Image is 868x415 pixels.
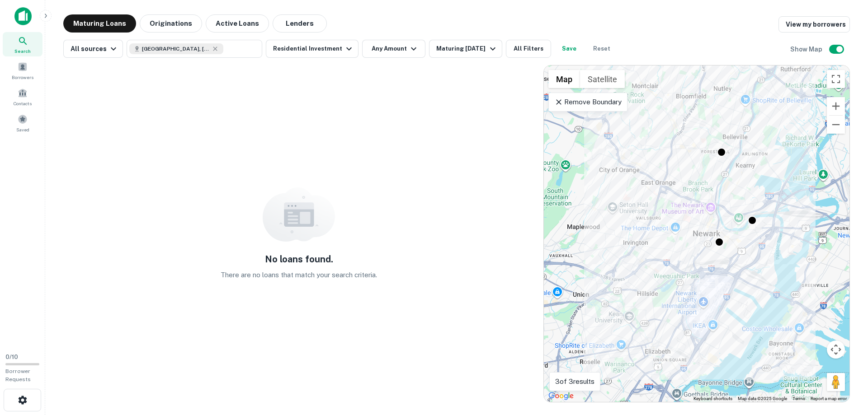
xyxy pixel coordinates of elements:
button: Map camera controls [827,340,845,359]
button: All Filters [506,40,551,58]
img: Google [546,390,576,402]
iframe: Chat Widget [823,343,868,386]
h6: Show Map [790,44,824,54]
span: [GEOGRAPHIC_DATA], [GEOGRAPHIC_DATA], [GEOGRAPHIC_DATA] [142,45,210,53]
p: There are no loans that match your search criteria. [221,270,377,280]
div: 0 0 [544,65,849,402]
span: Borrowers [12,74,33,81]
h5: No loans found. [265,252,333,266]
button: Active Loans [206,14,269,33]
button: Lenders [273,14,327,33]
img: capitalize-icon.png [14,7,32,25]
a: Terms [793,396,805,401]
img: empty content [263,187,335,242]
a: Open this area in Google Maps (opens a new window) [546,390,576,402]
button: Show satellite imagery [580,70,625,88]
button: Reset [587,40,616,58]
button: Originations [140,14,202,33]
a: Contacts [3,84,42,109]
a: Borrowers [3,58,42,83]
button: Any Amount [362,40,425,58]
button: Show street map [548,70,580,88]
span: 0 / 10 [5,354,18,360]
button: Zoom out [827,116,845,134]
a: Report a map error [811,396,847,401]
a: Saved [3,111,42,135]
span: Borrower Requests [5,368,31,382]
button: Save your search to get updates of matches that match your search criteria. [555,40,584,58]
button: Maturing [DATE] [429,40,502,58]
a: Search [3,32,42,56]
button: Residential Investment [266,40,359,58]
a: View my borrowers [778,16,850,33]
div: Maturing [DATE] [436,43,498,54]
button: Toggle fullscreen view [827,70,845,88]
span: Map data ©2025 Google [738,396,787,401]
button: Keyboard shortcuts [693,396,732,402]
span: Search [14,47,31,55]
span: Contacts [14,100,32,107]
div: All sources [71,43,119,54]
button: All sources [63,40,123,58]
span: Saved [16,126,29,133]
button: Zoom in [827,97,845,115]
p: Remove Boundary [554,97,622,107]
p: 3 of 3 results [555,376,594,387]
button: Maturing Loans [63,14,136,33]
